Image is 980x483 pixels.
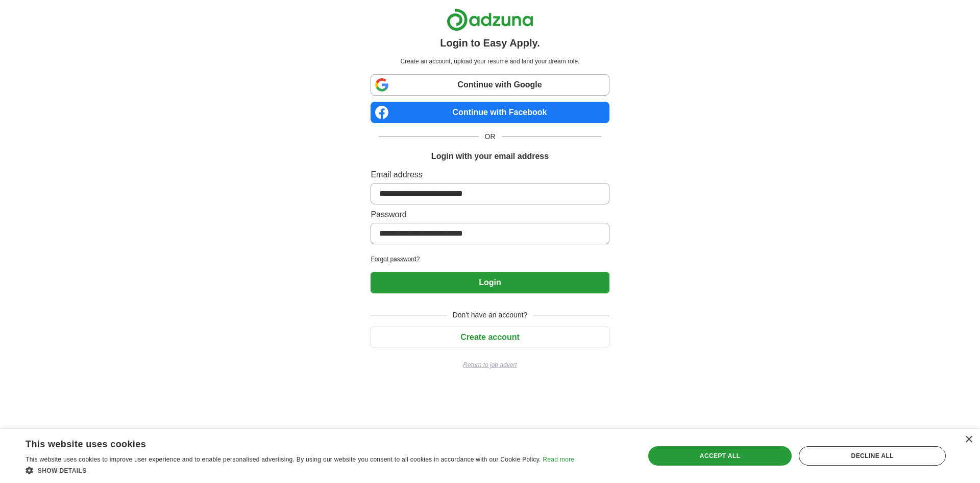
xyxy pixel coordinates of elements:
[26,465,574,475] div: Show details
[371,333,609,341] a: Create account
[431,150,549,163] h1: Login with your email address
[371,255,609,264] a: Forgot password?
[447,310,534,320] span: Don't have an account?
[965,436,972,444] div: Close
[371,102,609,123] a: Continue with Facebook
[38,467,87,474] span: Show details
[799,446,946,466] div: Decline all
[440,35,540,51] h1: Login to Easy Apply.
[371,360,609,370] a: Return to job advert
[371,327,609,348] button: Create account
[371,209,609,221] label: Password
[648,446,792,466] div: Accept all
[373,57,607,66] p: Create an account, upload your resume and land your dream role.
[26,456,541,463] span: This website uses cookies to improve user experience and to enable personalised advertising. By u...
[543,456,574,463] a: Read more, opens a new window
[371,74,609,96] a: Continue with Google
[447,8,533,31] img: Adzuna logo
[479,131,502,142] span: OR
[26,435,549,450] div: This website uses cookies
[371,272,609,293] button: Login
[371,169,609,181] label: Email address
